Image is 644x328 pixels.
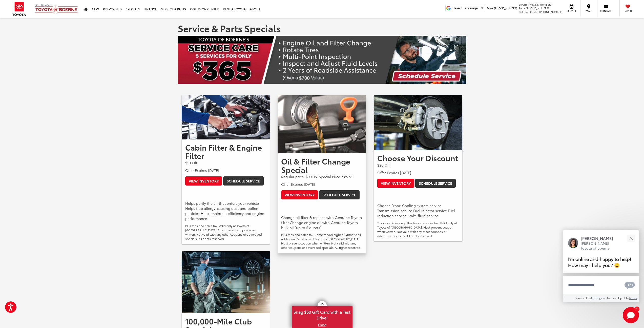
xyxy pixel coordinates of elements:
[600,9,612,13] span: Contact
[629,296,637,300] a: Terms
[487,6,493,10] span: Sales
[281,215,363,230] p: Change oil filter & replace with Genuine Toyota filter Change engine oil with Genuine Toyota bulk...
[377,191,429,200] iframe: Send To Google Pay
[526,6,549,10] span: [PHONE_NUMBER]
[625,281,635,289] svg: Text
[566,9,577,13] span: Service
[581,235,618,241] p: [PERSON_NAME]
[185,189,237,198] iframe: Send To Google Pay
[281,232,363,250] p: Plus fees and sales tax. Some model higher. Synthetic oil additional. Valid only at Toyota of [GE...
[606,296,629,300] span: Use is subject to
[281,190,318,199] a: View Inventory
[539,10,563,14] span: [PHONE_NUMBER]
[185,160,267,165] p: $10 Off
[281,157,363,174] h2: Oil & Filter Change Special
[185,201,267,221] p: Helps purify the air that enters your vehicle Helps trap allergy-causing dust and pollen particle...
[575,296,591,300] span: Serviced by
[583,9,594,13] span: Map
[377,170,459,175] p: Offer Expires [DATE]
[185,223,267,241] p: Plus fees and sales tax. Valid only at Toyota of [GEOGRAPHIC_DATA]. Must present coupon when writ...
[481,6,484,10] span: ▼
[377,179,414,188] a: View Inventory
[178,23,466,33] h1: Service & Parts Specials
[185,143,267,160] h2: Cabin Filter & Engine Filter
[182,251,270,313] img: 100,000-Mile Club Special
[319,190,360,199] a: Schedule Service
[292,306,352,322] span: Snag $50 Gift Card with a Test Drive!
[35,4,78,14] img: Vic Vaughan Toyota of Boerne
[494,6,517,10] span: [PHONE_NUMBER]
[185,176,222,186] a: View Inventory
[519,3,528,6] span: Service
[415,179,456,188] a: Schedule Service
[377,162,459,168] p: $20 Off
[528,3,552,6] span: [PHONE_NUMBER]
[623,279,636,291] button: Chat with SMS
[278,95,366,153] img: Oil & Filter Change Special
[519,10,538,14] span: Collision Center
[479,6,479,10] span: ​
[626,233,636,244] button: Close
[452,6,484,10] a: Select Language​
[623,307,639,323] svg: Start Chat
[563,230,639,302] div: Close[PERSON_NAME][PERSON_NAME] Toyota of BoerneI'm online and happy to help! How may I help you?...
[377,203,459,218] p: Choose From: Cooling system service Transmission service Fuel injector service Fuel induction ser...
[581,241,618,251] p: [PERSON_NAME] Toyota of Boerne
[622,9,633,13] span: Saved
[281,174,363,179] p: Regular price: $99.95; Special Price: $89.95
[281,182,363,187] p: Offer Expires [DATE]
[178,36,466,84] img: New Service Care Banner
[563,276,639,294] textarea: Type your message
[281,202,333,212] iframe: Send To Google Pay
[591,296,606,300] a: Gubagoo.
[374,95,462,150] img: Choose Your Discount
[377,154,459,162] h2: Choose Your Discount
[182,95,270,139] img: Cabin Filter & Engine Filter
[223,176,264,186] a: Schedule Service
[636,308,637,310] span: 1
[452,6,478,10] span: Select Language
[568,255,631,268] span: I'm online and happy to help! How may I help you? 😀
[185,168,267,173] p: Offer Expires [DATE]
[519,6,525,10] span: Parts
[623,307,639,323] button: Toggle Chat Window
[377,221,459,238] p: Toyota vehicles only. Plus fees and sales tax. Valid only at Toyota of [GEOGRAPHIC_DATA]. Must pr...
